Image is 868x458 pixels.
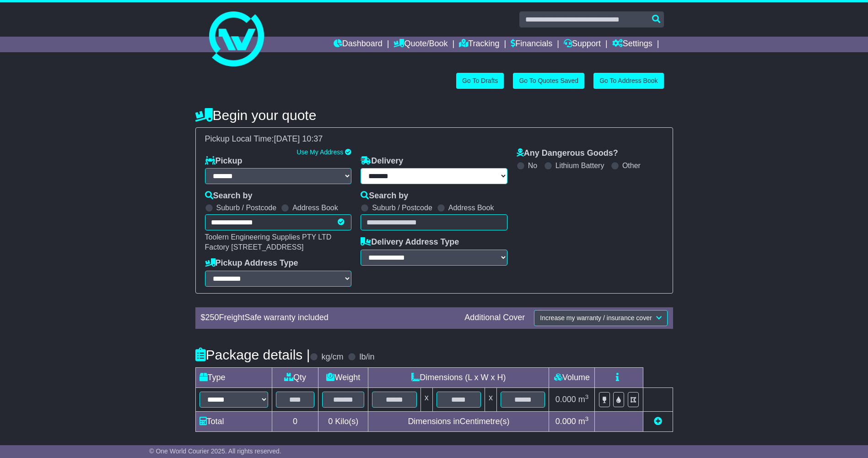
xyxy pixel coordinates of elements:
[528,161,537,170] label: No
[612,37,652,52] a: Settings
[555,161,604,170] label: Lithium Battery
[216,203,277,212] label: Suburb / Postcode
[272,411,318,431] td: 0
[195,411,272,431] td: Total
[321,352,343,362] label: kg/cm
[196,313,460,323] div: $ FreightSafe warranty included
[205,233,332,241] span: Toolern Engineering Supplies PTY LTD
[564,37,601,52] a: Support
[654,417,662,426] a: Add new item
[149,447,281,455] span: © One World Courier 2025. All rights reserved.
[359,352,374,362] label: lb/in
[513,73,584,89] a: Go To Quotes Saved
[448,203,494,212] label: Address Book
[394,37,447,52] a: Quote/Book
[555,417,576,426] span: 0.000
[195,347,310,362] h4: Package details |
[585,393,589,400] sup: 3
[205,243,304,251] span: Factory [STREET_ADDRESS]
[593,73,663,89] a: Go To Address Book
[578,395,589,404] span: m
[205,258,298,268] label: Pickup Address Type
[622,161,641,170] label: Other
[456,73,504,89] a: Go To Drafts
[272,367,318,387] td: Qty
[334,37,383,52] a: Dashboard
[459,37,499,52] a: Tracking
[205,313,219,322] span: 250
[540,314,652,322] span: Increase my warranty / insurance cover
[195,108,673,123] h4: Begin your quote
[460,313,529,323] div: Additional Cover
[485,387,497,411] td: x
[368,367,549,387] td: Dimensions (L x W x H)
[372,203,432,212] label: Suburb / Postcode
[511,37,552,52] a: Financials
[549,367,595,387] td: Volume
[555,395,576,404] span: 0.000
[368,411,549,431] td: Dimensions in Centimetre(s)
[328,417,333,426] span: 0
[205,191,253,201] label: Search by
[534,310,667,326] button: Increase my warranty / insurance cover
[274,134,323,143] span: [DATE] 10:37
[517,148,618,158] label: Any Dangerous Goods?
[318,411,368,431] td: Kilo(s)
[200,134,668,144] div: Pickup Local Time:
[578,417,589,426] span: m
[195,367,272,387] td: Type
[318,367,368,387] td: Weight
[585,415,589,422] sup: 3
[361,191,408,201] label: Search by
[205,156,243,166] label: Pickup
[361,156,403,166] label: Delivery
[297,148,343,156] a: Use My Address
[421,387,432,411] td: x
[292,203,338,212] label: Address Book
[361,237,459,247] label: Delivery Address Type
